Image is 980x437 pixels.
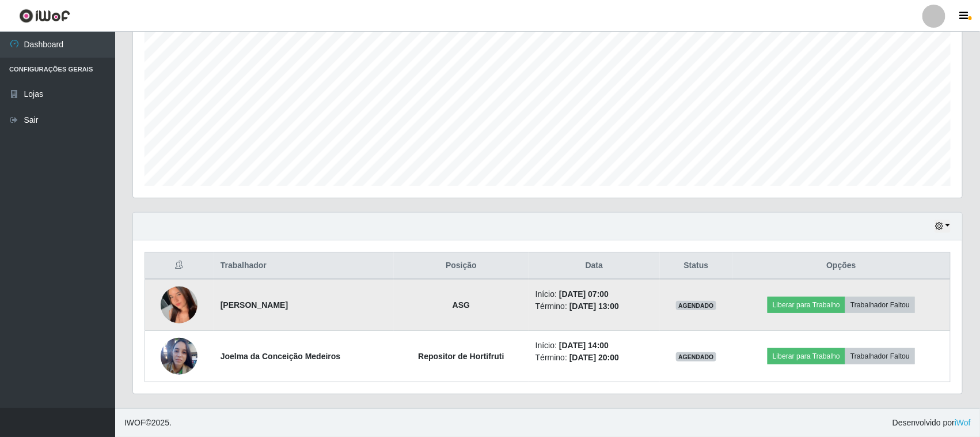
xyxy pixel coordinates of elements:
th: Posição [394,253,529,280]
li: Início: [535,340,653,352]
li: Término: [535,300,653,312]
span: © 2025 . [124,417,172,429]
button: Trabalhador Faltou [845,348,915,364]
th: Trabalhador [214,253,394,280]
img: CoreUI Logo [19,9,70,23]
time: [DATE] 13:00 [569,302,619,311]
button: Liberar para Trabalho [768,297,845,313]
span: AGENDADO [676,352,716,361]
li: Término: [535,352,653,364]
strong: [PERSON_NAME] [221,300,288,310]
span: Desenvolvido por [892,417,971,429]
li: Início: [535,288,653,300]
th: Data [529,253,660,280]
span: IWOF [124,418,146,427]
span: AGENDADO [676,301,716,310]
a: iWof [955,418,971,427]
img: 1756303335716.jpeg [161,264,197,346]
button: Trabalhador Faltou [845,297,915,313]
time: [DATE] 07:00 [559,289,609,299]
time: [DATE] 20:00 [569,353,619,362]
th: Status [660,253,732,280]
img: 1754014885727.jpeg [161,331,197,381]
time: [DATE] 14:00 [559,341,609,350]
strong: Joelma da Conceição Medeiros [221,352,341,361]
button: Liberar para Trabalho [768,348,845,364]
strong: ASG [453,300,470,310]
th: Opções [732,253,950,280]
strong: Repositor de Hortifruti [418,352,504,361]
